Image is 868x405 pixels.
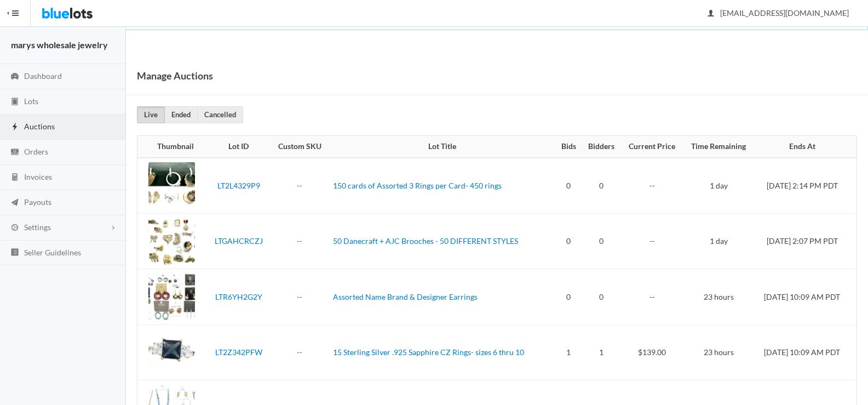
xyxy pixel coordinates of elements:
[683,158,754,214] td: 1 day
[754,158,856,214] td: [DATE] 2:14 PM PDT
[582,136,622,158] th: Bidders
[24,172,52,181] span: Invoices
[24,197,51,207] span: Payouts
[9,122,20,133] ion-icon: flash
[9,248,20,258] ion-icon: list box
[24,223,51,232] span: Settings
[333,181,502,190] a: 150 cards of Assorted 3 Rings per Card- 450 rings
[9,97,20,107] ion-icon: clipboard
[683,269,754,325] td: 23 hours
[9,198,20,208] ion-icon: paper plane
[333,347,524,357] a: 15 Sterling Silver .925 Sapphire CZ Rings- sizes 6 thru 10
[754,269,856,325] td: [DATE] 10:09 AM PDT
[708,8,849,18] span: [EMAIL_ADDRESS][DOMAIN_NAME]
[24,71,62,81] span: Dashboard
[333,236,518,246] a: 50 Danecraft + AJC Brooches - 50 DIFFERENT STYLES
[137,106,165,123] a: Live
[24,122,55,131] span: Auctions
[621,158,683,214] td: --
[24,147,48,156] span: Orders
[754,213,856,269] td: [DATE] 2:07 PM PDT
[24,248,81,257] span: Seller Guidelines
[297,181,302,190] a: --
[683,136,754,158] th: Time Remaining
[621,269,683,325] td: --
[582,269,622,325] td: 0
[206,136,270,158] th: Lot ID
[9,223,20,233] ion-icon: cog
[215,236,263,246] a: LTGAHCRCZJ
[582,158,622,214] td: 0
[9,173,20,183] ion-icon: calculator
[683,324,754,380] td: 23 hours
[11,39,108,50] strong: marys wholesale jewelry
[197,106,243,123] a: Cancelled
[137,136,206,158] th: Thumbnail
[217,181,260,190] a: LT2L4329P9
[24,96,38,106] span: Lots
[555,213,582,269] td: 0
[582,213,622,269] td: 0
[582,324,622,380] td: 1
[555,269,582,325] td: 0
[621,136,683,158] th: Current Price
[271,136,329,158] th: Custom SKU
[215,347,262,357] a: LT2Z342PFW
[164,106,198,123] a: Ended
[9,72,20,82] ion-icon: speedometer
[297,236,302,246] a: --
[329,136,555,158] th: Lot Title
[333,292,478,301] a: Assorted Name Brand & Designer Earrings
[621,213,683,269] td: --
[705,9,716,19] ion-icon: person
[137,67,213,84] h1: Manage Auctions
[215,292,262,301] a: LTR6YH2G2Y
[555,324,582,380] td: 1
[297,292,302,301] a: --
[754,324,856,380] td: [DATE] 10:09 AM PDT
[754,136,856,158] th: Ends At
[621,324,683,380] td: $139.00
[555,136,582,158] th: Bids
[683,213,754,269] td: 1 day
[9,147,20,158] ion-icon: cash
[297,347,302,357] a: --
[555,158,582,214] td: 0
